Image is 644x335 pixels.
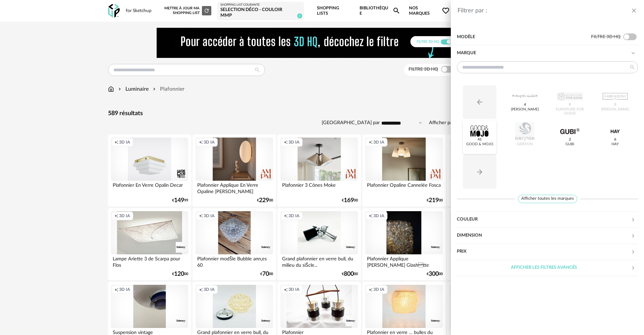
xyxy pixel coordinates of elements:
div: Marque [457,61,638,212]
div: Modèle [457,29,591,45]
div: Good & Mojo [466,142,493,147]
div: Afficher les filtres avancés [457,260,631,276]
div: Couleur [457,212,638,228]
div: Dimension [457,228,631,244]
div: HAY [611,142,619,147]
span: 2 [568,137,572,143]
button: Arrow Left icon [463,85,496,119]
span: 6 [613,137,617,143]
div: Prix [457,244,638,260]
button: close drawer [631,7,637,15]
span: 41 [477,137,483,143]
span: Arrow Left icon [476,100,484,104]
div: [PERSON_NAME] [511,107,539,112]
div: Marque [457,45,638,61]
span: 4 [523,102,527,107]
span: Filtre 3D HQ [591,34,621,39]
span: Afficher toutes les marques [518,195,577,203]
div: Marque [457,45,631,61]
div: Gubi [566,142,574,147]
span: Arrow Right icon [476,170,484,174]
div: Dimension [457,228,638,244]
button: Arrow Right icon [463,155,496,189]
div: Afficher les filtres avancés [457,260,638,276]
div: Couleur [457,212,631,228]
div: Prix [457,244,631,260]
div: Filtrer par : [458,7,631,15]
